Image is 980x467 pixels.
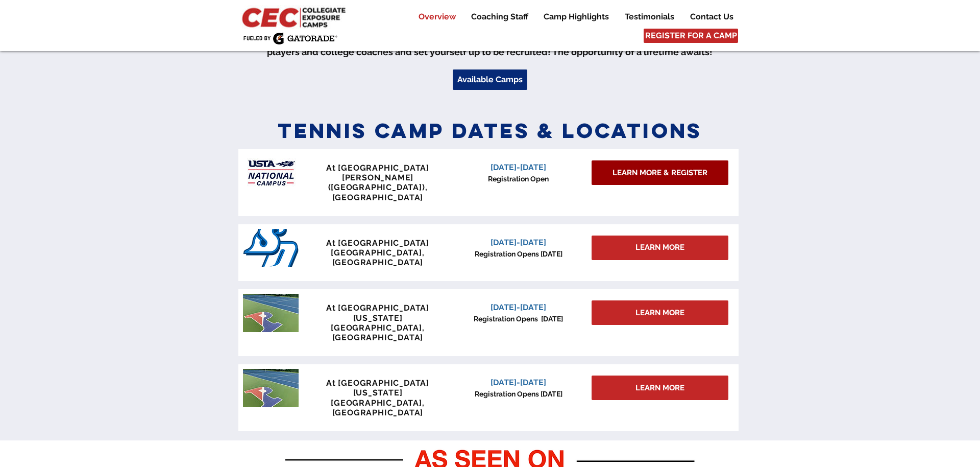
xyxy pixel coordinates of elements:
[645,30,737,41] span: REGISTER FOR A CAMP
[243,229,299,267] img: San_Diego_Toreros_logo.png
[243,154,299,192] img: USTA Campus image_edited.jpg
[635,242,684,253] span: LEARN MORE
[463,11,535,23] a: Coaching Staff
[240,5,350,29] img: CEC Logo Primary_edited.jpg
[620,11,679,23] p: Testimonials
[488,175,549,183] span: Registration Open
[475,250,562,258] span: Registration Opens [DATE]
[243,32,337,44] img: Fueled by Gatorade.png
[612,168,707,178] span: LEARN MORE & REGISTER
[331,248,424,267] span: [GEOGRAPHIC_DATA], [GEOGRAPHIC_DATA]
[278,118,702,144] span: Tennis Camp Dates & Locations
[466,11,533,23] p: Coaching Staff
[326,163,429,173] span: At [GEOGRAPHIC_DATA]
[491,378,546,387] span: [DATE]-[DATE]
[635,308,684,318] span: LEARN MORE
[457,74,523,85] span: Available Camps
[592,300,728,325] a: LEARN MORE
[474,315,563,323] span: Registration Opens [DATE]
[491,302,546,312] span: [DATE]-[DATE]
[413,11,461,23] p: Overview
[453,69,527,90] a: Available Camps
[592,376,728,400] a: LEARN MORE
[491,238,546,247] span: [DATE]-[DATE]
[617,11,682,23] a: Testimonials
[326,303,429,322] span: At [GEOGRAPHIC_DATA][US_STATE]
[243,294,299,332] img: penn tennis courts with logo.jpeg
[644,29,738,43] a: REGISTER FOR A CAMP
[592,236,728,260] div: LEARN MORE
[682,11,741,23] a: Contact Us
[243,369,299,407] img: penn tennis courts with logo.jpeg
[685,11,739,23] p: Contact Us
[328,173,428,202] span: [PERSON_NAME] ([GEOGRAPHIC_DATA]), [GEOGRAPHIC_DATA]
[538,11,614,23] p: Camp Highlights
[491,162,546,172] span: [DATE]-[DATE]
[403,11,741,23] nav: Site
[411,11,463,23] a: Overview
[331,398,424,417] span: [GEOGRAPHIC_DATA], [GEOGRAPHIC_DATA]
[592,160,728,185] a: LEARN MORE & REGISTER
[326,378,429,398] span: At [GEOGRAPHIC_DATA][US_STATE]
[331,323,424,342] span: [GEOGRAPHIC_DATA], [GEOGRAPHIC_DATA]
[475,390,562,398] span: Registration Opens [DATE]
[635,383,684,393] span: LEARN MORE
[536,11,617,23] a: Camp Highlights
[326,238,429,248] span: At [GEOGRAPHIC_DATA]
